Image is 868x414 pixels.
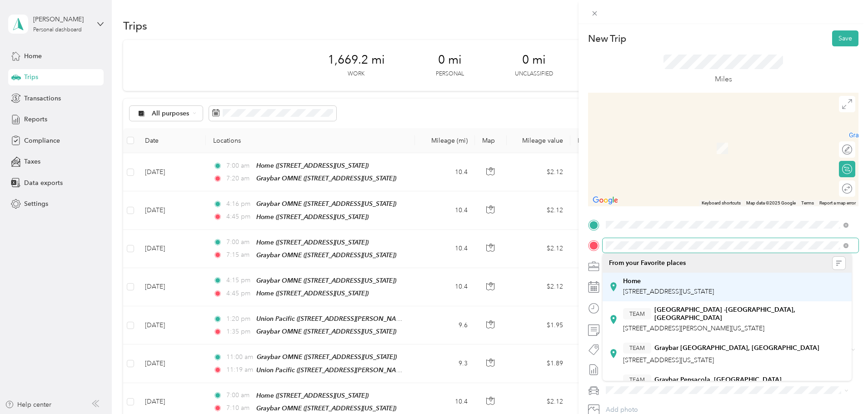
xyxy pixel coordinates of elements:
button: TEAM [623,343,651,354]
button: TEAM [623,374,651,386]
span: Map data ©2025 Google [746,200,796,205]
span: TEAM [629,376,645,384]
span: [STREET_ADDRESS][PERSON_NAME][US_STATE] [623,324,764,332]
strong: [GEOGRAPHIC_DATA] -[GEOGRAPHIC_DATA], [GEOGRAPHIC_DATA] [654,306,845,322]
p: Miles [715,74,732,85]
button: Keyboard shortcuts [702,200,741,206]
button: TEAM [623,308,651,319]
img: Google [590,195,620,206]
span: TEAM [629,310,645,318]
p: New Trip [588,32,626,45]
a: Terms (opens in new tab) [801,200,814,205]
span: TEAM [629,344,645,352]
strong: Home [623,277,641,285]
span: [STREET_ADDRESS][US_STATE] [623,288,714,295]
iframe: Everlance-gr Chat Button Frame [817,363,868,414]
a: Report a map error [819,200,856,205]
strong: Graybar Pensacola, [GEOGRAPHIC_DATA] [654,376,782,384]
span: From your Favorite places [609,259,686,267]
span: [STREET_ADDRESS][US_STATE] [623,356,714,364]
a: Open this area in Google Maps (opens a new window) [590,195,620,206]
strong: Graybar [GEOGRAPHIC_DATA], [GEOGRAPHIC_DATA] [654,344,819,352]
button: Save [832,30,858,46]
